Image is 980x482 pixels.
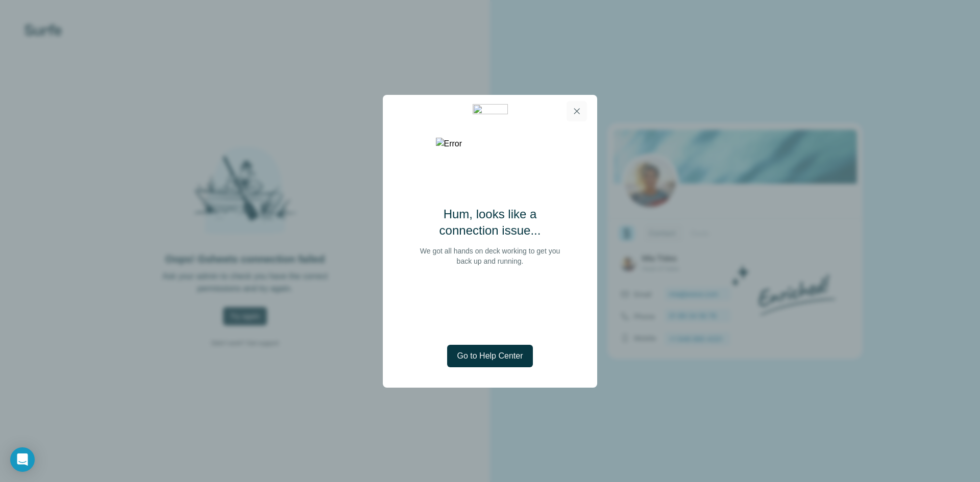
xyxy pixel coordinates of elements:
[447,345,533,367] button: Go to Help Center
[415,246,565,266] p: We got all hands on deck working to get you back up and running.
[457,350,523,362] span: Go to Help Center
[473,104,508,118] img: 5c408848-b03f-49d2-b61b-63b29f2364de
[10,447,35,472] div: Open Intercom Messenger
[436,138,545,150] img: Error
[415,206,565,239] h2: Hum, looks like a connection issue...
